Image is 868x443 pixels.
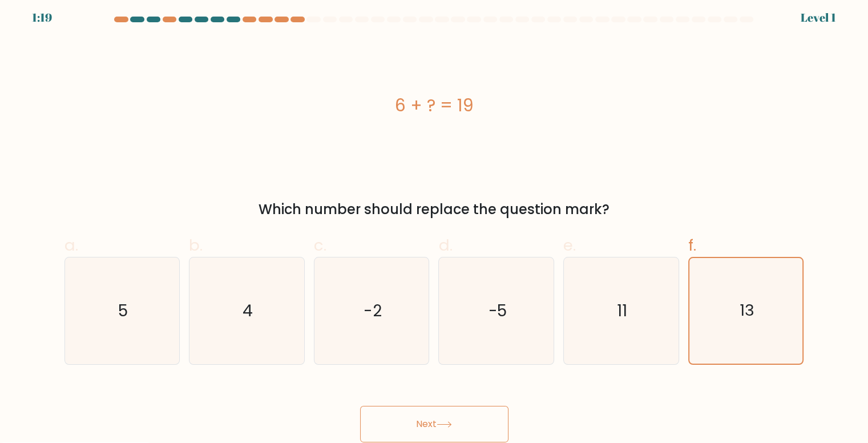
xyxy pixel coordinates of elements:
div: Level 1 [801,9,836,26]
text: 11 [617,300,627,322]
span: c. [314,234,326,256]
span: e. [563,234,576,256]
span: f. [688,234,696,256]
div: 6 + ? = 19 [64,92,804,118]
span: b. [189,234,203,256]
text: 4 [243,300,253,322]
button: Next [360,406,508,442]
div: 1:19 [32,9,52,26]
text: -2 [364,300,382,322]
text: -5 [488,300,507,322]
span: a. [64,234,78,256]
text: 13 [740,300,754,322]
text: 5 [118,300,128,322]
div: Which number should replace the question mark? [71,199,797,220]
span: d. [438,234,452,256]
